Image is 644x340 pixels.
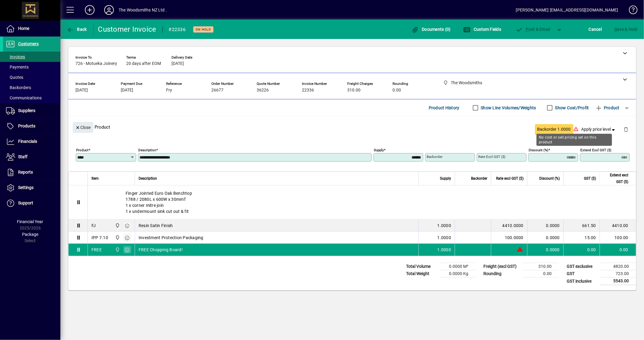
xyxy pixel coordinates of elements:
span: P [526,27,529,32]
td: GST [564,270,600,277]
span: [DATE] [75,88,88,93]
div: FREE [91,247,102,253]
td: 0.0000 [527,220,563,232]
span: Customers [18,41,39,46]
td: Total Volume [403,263,439,270]
span: ost & Email [515,27,550,32]
td: 310.00 [523,263,559,270]
td: Freight (excl GST) [480,263,523,270]
span: Suppliers [18,108,35,113]
span: Discount (%) [539,175,560,182]
span: Settings [18,185,34,190]
button: Close [73,122,93,133]
a: Settings [3,180,60,195]
span: Staff [18,154,27,159]
mat-label: Extend excl GST ($) [580,148,611,152]
a: Support [3,196,60,211]
span: Product [595,103,620,113]
span: 1.0000 [437,235,451,241]
span: [DATE] [171,61,184,66]
div: The Woodsmiths NZ Ltd . [119,5,167,15]
span: Package [22,232,38,237]
span: 726 - Motueka Joinery [75,61,117,66]
span: Quotes [6,75,23,80]
td: 0.0000 Kg [439,270,476,277]
mat-label: Product [76,148,88,152]
td: GST inclusive [564,277,600,285]
div: Finger Jointed Euro Oak Benchtop 1788 / 2080L x 600W x 30mmT 1 x corner mitre join 1 x undermount... [88,185,636,219]
mat-label: Supply [374,148,384,152]
span: Rate excl GST ($) [496,175,524,182]
span: Invoices [6,54,25,59]
span: Support [18,200,33,205]
td: 4820.00 [600,263,636,270]
span: The Woodsmiths [114,222,120,229]
button: Documents (0) [410,24,452,35]
a: Backorders [3,82,60,93]
button: Profile [99,5,119,15]
button: Post & Email [512,24,553,35]
span: FREE Chopping Board! [139,247,183,253]
button: Product History [426,102,462,113]
span: Item [91,175,99,182]
button: Save & Hold [613,24,639,35]
mat-label: Rate excl GST ($) [478,155,505,159]
span: Financials [18,139,37,144]
td: GST exclusive [564,263,600,270]
span: Financial Year [17,219,43,224]
mat-label: Backorder [427,155,443,159]
span: GST ($) [584,175,596,182]
a: Reports [3,165,60,180]
span: Products [18,123,35,128]
a: Products [3,119,60,134]
span: Extend excl GST ($) [604,172,628,185]
button: Backorder 1.0000 [535,124,573,135]
a: Staff [3,149,60,165]
button: Product [592,102,623,113]
td: 15.00 [563,232,600,244]
div: No cost or sell pricing set on this product [537,134,612,146]
span: Product History [429,103,460,113]
span: The Woodsmiths [114,246,120,253]
label: Show Line Volumes/Weights [480,105,536,111]
span: Supply [440,175,451,182]
span: 26677 [211,88,223,93]
span: Backorder 1.0000 [537,126,571,133]
span: 36226 [257,88,269,93]
div: [PERSON_NAME] [EMAIL_ADDRESS][DOMAIN_NAME] [516,5,618,15]
a: Quotes [3,72,60,82]
button: Delete [619,122,633,136]
td: Total Weight [403,270,439,277]
a: Payments [3,62,60,72]
div: IPP 7.10 [91,235,108,241]
span: Backorder [471,175,487,182]
td: 4410.00 [600,220,636,232]
span: S [614,27,617,32]
a: Home [3,21,60,36]
app-page-header-button: Delete [619,127,633,132]
span: 1.0000 [437,247,451,253]
span: 0.00 [392,88,401,93]
span: Back [67,27,87,32]
span: Apply price level [582,126,617,133]
td: 100.00 [600,232,636,244]
a: Knowledge Base [624,1,636,21]
div: #22336 [169,25,186,34]
app-page-header-button: Back [60,24,94,35]
span: 22336 [302,88,314,93]
span: Reports [18,170,33,175]
span: ave & Hold [614,24,638,34]
td: 723.00 [600,270,636,277]
button: Apply price level [579,124,619,135]
span: Resin Satin Finish [139,223,173,229]
button: Custom Fields [462,24,503,35]
span: Payments [6,65,29,69]
label: Show Cost/Profit [554,105,589,111]
app-page-header-button: Close [71,124,95,130]
td: 0.0000 [527,244,563,256]
button: Back [65,24,88,35]
td: 0.00 [563,244,600,256]
a: Invoices [3,52,60,62]
span: Communications [6,95,42,100]
a: Financials [3,134,60,149]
